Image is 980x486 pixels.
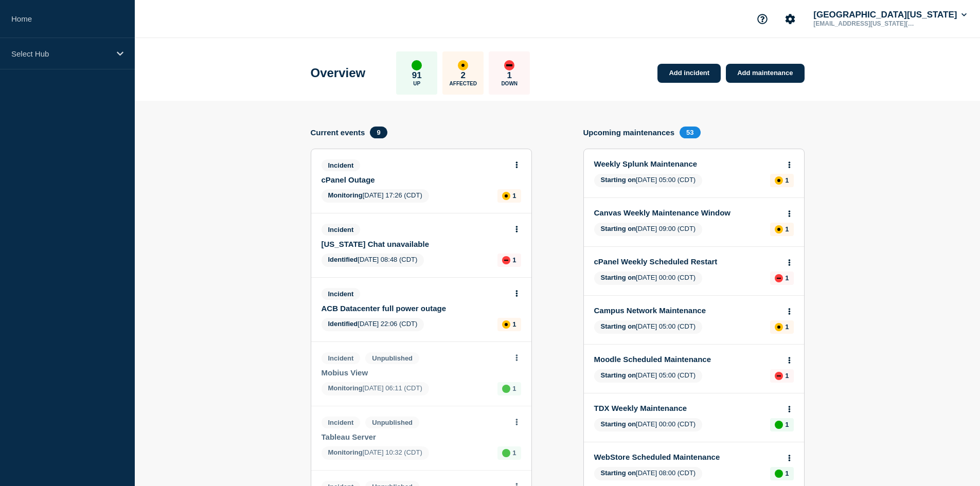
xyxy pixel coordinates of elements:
h4: Upcoming maintenances [583,128,675,137]
span: Identified [328,320,358,328]
span: [DATE] 22:06 (CDT) [322,318,424,331]
span: Unpublished [365,417,419,428]
div: down [775,372,783,380]
p: 1 [507,70,512,81]
span: [DATE] 08:48 (CDT) [322,254,424,267]
p: Select Hub [11,49,110,58]
p: 1 [785,323,789,331]
a: Weekly Splunk Maintenance [594,159,780,168]
button: [GEOGRAPHIC_DATA][US_STATE] [811,10,969,20]
p: 1 [785,176,789,184]
span: [DATE] 05:00 (CDT) [594,174,703,187]
p: 1 [785,225,789,233]
a: Add maintenance [726,64,804,83]
p: Down [501,81,518,86]
div: up [775,470,783,478]
a: TDX Weekly Maintenance [594,404,780,412]
span: 53 [680,127,700,138]
a: Tableau Server [322,433,507,441]
span: [DATE] 00:00 (CDT) [594,272,703,285]
p: 1 [512,449,516,457]
span: Incident [322,352,361,364]
div: affected [775,225,783,233]
span: [DATE] 08:00 (CDT) [594,467,703,480]
span: Incident [322,224,361,236]
div: affected [502,320,510,329]
span: [DATE] 10:32 (CDT) [322,446,429,460]
div: up [412,60,422,70]
div: affected [775,176,783,185]
a: Canvas Weekly Maintenance Window [594,208,780,217]
p: 1 [785,470,789,477]
span: Monitoring [328,384,363,392]
span: Starting on [601,469,636,477]
p: 1 [785,274,789,282]
a: cPanel Outage [322,175,507,184]
h4: Current events [311,128,365,137]
span: Starting on [601,371,636,379]
span: Starting on [601,420,636,428]
a: WebStore Scheduled Maintenance [594,453,780,461]
p: 1 [512,385,516,392]
span: Starting on [601,176,636,184]
p: 91 [412,70,422,81]
button: Support [752,8,773,30]
span: Identified [328,256,358,263]
div: up [775,421,783,429]
p: 1 [512,320,516,328]
div: affected [502,192,510,200]
p: Up [413,81,420,86]
a: Add incident [657,64,721,83]
div: up [502,385,510,393]
span: [DATE] 05:00 (CDT) [594,369,703,383]
div: down [504,60,514,70]
span: [DATE] 05:00 (CDT) [594,320,703,334]
span: Monitoring [328,448,363,456]
p: 2 [461,70,466,81]
div: down [502,256,510,264]
span: Starting on [601,225,636,232]
span: Monitoring [328,191,363,199]
span: 9 [370,127,387,138]
div: up [502,449,510,457]
span: [DATE] 00:00 (CDT) [594,418,703,431]
div: down [775,274,783,282]
span: Incident [322,417,361,428]
span: Incident [322,159,361,171]
a: Campus Network Maintenance [594,306,780,315]
span: Starting on [601,322,636,330]
span: Incident [322,288,361,300]
div: affected [458,60,468,70]
span: Starting on [601,274,636,281]
a: Moodle Scheduled Maintenance [594,355,780,364]
div: affected [775,323,783,331]
h1: Overview [311,66,366,80]
button: Account settings [779,8,801,30]
span: [DATE] 09:00 (CDT) [594,223,703,236]
p: 1 [512,192,516,200]
a: ACB Datacenter full power outage [322,304,507,313]
p: [EMAIL_ADDRESS][US_STATE][DOMAIN_NAME] [811,20,918,27]
p: 1 [785,421,789,428]
p: 1 [785,372,789,380]
p: 1 [512,256,516,264]
span: [DATE] 06:11 (CDT) [322,382,429,395]
a: Mobius View [322,368,507,377]
a: [US_STATE] Chat unavailable [322,240,507,248]
a: cPanel Weekly Scheduled Restart [594,257,780,266]
p: Affected [450,81,477,86]
span: [DATE] 17:26 (CDT) [322,189,429,203]
span: Unpublished [365,352,419,364]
